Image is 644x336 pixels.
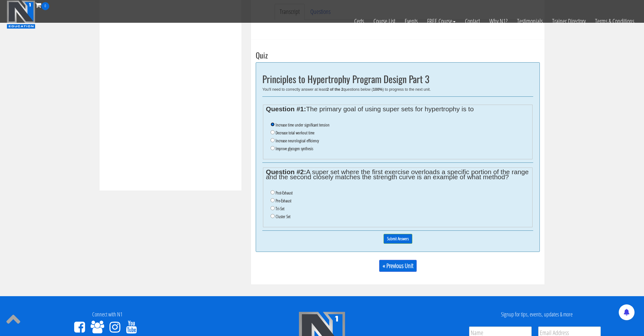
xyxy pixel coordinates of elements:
label: Increase time under significant tension [276,122,330,127]
a: FREE Course [422,10,460,32]
label: Increase neurological efficiency [276,138,319,143]
label: Decrease total workout time [276,130,314,135]
input: Submit Answers [384,234,412,244]
label: Improve glycogen synthesis [276,146,313,151]
a: Testimonials [512,10,547,32]
img: n1-education [7,0,35,29]
a: Terms & Conditions [590,10,639,32]
span: 0 [41,2,49,10]
a: « Previous Unit [379,260,417,272]
strong: Question #2: [266,168,306,175]
label: Tri-Set [276,206,284,211]
label: Pre-Exhaust [276,198,291,203]
a: Events [400,10,422,32]
legend: A super set where the first exercise overloads a specific portion of the range and the second clo... [266,169,529,180]
a: Course List [369,10,400,32]
h4: Signup for tips, events, updates & more [434,311,639,318]
h4: Connect with N1 [5,311,210,318]
legend: The primary goal of using super sets for hypertrophy is to [266,107,529,112]
a: Why N1? [485,10,512,32]
b: 100% [373,87,383,92]
a: Contact [460,10,485,32]
label: Post-Exhaust [276,190,293,195]
label: Cluster Set [276,214,290,219]
div: You'll need to correctly answer at least questions below ( ) to progress to the next unit. [262,87,533,92]
a: Certs [349,10,369,32]
a: Trainer Directory [547,10,590,32]
h2: Principles to Hypertrophy Program Design Part 3 [262,74,533,84]
b: 2 of the 2 [327,87,343,92]
h3: Quiz [256,51,540,59]
a: 0 [35,1,49,9]
strong: Question #1: [266,105,306,113]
